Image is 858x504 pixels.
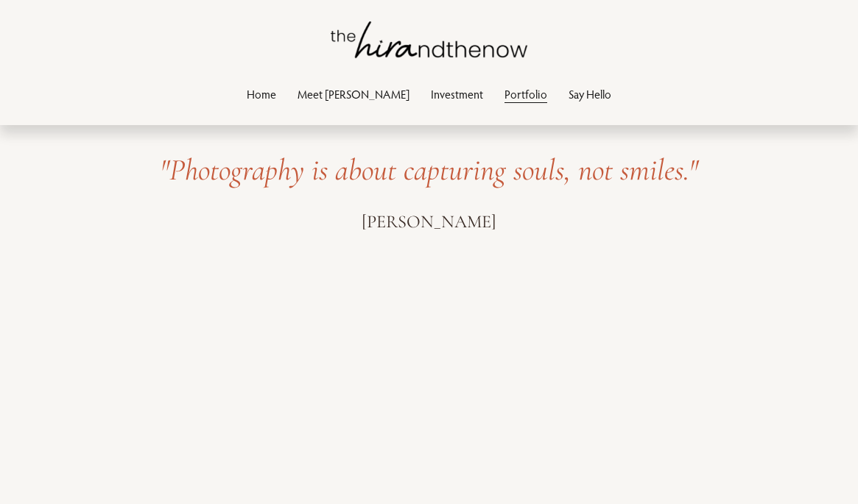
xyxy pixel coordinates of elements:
[160,152,698,188] em: "Photography is about capturing souls, not smiles."
[298,84,409,104] a: Meet [PERSON_NAME]
[569,84,611,104] a: Say Hello
[247,84,276,104] a: Home
[431,84,483,104] a: Investment
[362,210,496,233] span: [PERSON_NAME]
[504,84,547,104] a: Portfolio
[331,21,528,58] img: thehirandthenow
